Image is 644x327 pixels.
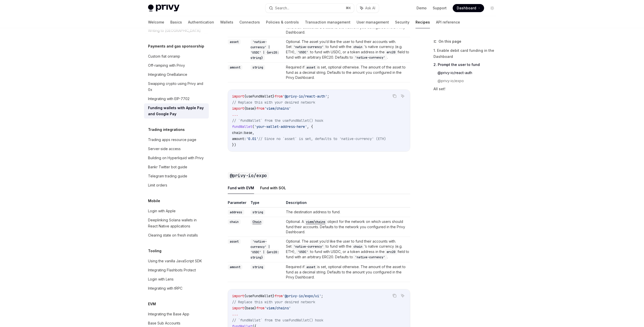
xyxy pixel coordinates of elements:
[144,181,209,190] a: Limit orders
[148,173,187,179] div: Telegram trading guide
[365,6,375,11] span: Ask AI
[232,294,244,298] span: import
[304,65,317,70] code: asset
[220,16,233,28] a: Wallets
[232,112,238,117] span: ...
[321,294,323,298] span: ;
[244,130,252,135] span: base
[228,219,241,224] code: chain
[148,53,180,59] div: Custom fiat onramp
[144,79,209,94] a: Swapping crypto using Privy and 0x
[260,182,286,194] button: Fund with SOL
[391,292,398,299] button: Copy the contents from the code block
[351,244,364,249] code: chain
[244,94,246,99] span: {
[244,106,246,111] span: {
[275,5,289,11] div: Search...
[188,16,214,28] a: Authentication
[144,275,209,284] a: Login with Lens
[284,63,410,82] td: Required if is set, optional otherwise. The amount of the asset to fund as a decimal string. Defa...
[273,294,275,298] span: }
[296,50,310,55] code: 'USDC'
[148,96,190,102] div: Integrating with EIP-7702
[433,6,447,11] a: Support
[144,144,209,153] a: Server-side access
[148,182,167,188] div: Limit orders
[251,210,265,215] code: string
[232,143,236,147] span: })
[385,249,398,254] code: erc20
[304,265,317,270] code: asset
[232,300,315,304] span: // Replace this with your desired network
[275,294,283,298] span: from
[353,55,387,60] code: 'native-currency'
[148,198,160,204] h5: Mobile
[254,106,256,111] span: }
[457,6,476,11] span: Dashboard
[144,94,209,103] a: Integrating with EIP-7702
[292,44,326,50] code: 'native-currency'
[228,182,254,194] button: Fund with EVM
[232,106,244,111] span: import
[391,93,398,99] button: Copy the contents from the code block
[399,93,406,99] button: Ask AI
[254,306,256,310] span: }
[239,16,260,28] a: Connectors
[438,69,500,77] a: @privy-io/react-auth
[144,266,209,275] a: Integrating Flashbots Protect
[148,105,206,117] div: Funding wallets with Apple Pay and Google Pay
[488,4,496,12] button: Toggle dark mode
[346,6,351,10] span: ⌘ K
[148,81,206,93] div: Swapping crypto using Privy and 0x
[251,39,279,60] code: 'native-currency' | 'USDC' | {erc20: string}
[148,155,204,161] div: Building on Hyperliquid with Privy
[148,127,185,133] h5: Trading integrations
[433,61,500,69] a: 2. Prompt the user to fund
[248,200,284,207] th: Type
[144,135,209,144] a: Trading apps resource page
[148,232,198,238] div: Clearing state on fresh installs
[232,100,315,105] span: // Replace this with your desired network
[246,136,258,141] span: '0.01'
[144,172,209,181] a: Telegram trading guide
[144,284,209,293] a: Integrating with tRPC
[144,162,209,172] a: Bankr Twitter bot guide
[304,219,327,224] a: viem/chains
[266,16,299,28] a: Policies & controls
[148,208,176,214] div: Login with Apple
[228,265,242,270] code: amount
[148,43,204,49] h5: Payments and gas sponsorship
[148,285,182,291] div: Integrating with tRPC
[416,16,430,28] a: Recipes
[305,16,350,28] a: Transaction management
[246,306,254,310] span: base
[228,172,269,179] code: @privy-io/expo
[232,118,323,123] span: // `fundWallet` from the useFundWallet() hook
[144,256,209,266] a: Using the vanilla JavaScript SDK
[144,52,209,61] a: Custom fiat onramp
[433,46,500,61] a: 1. Enable debit card funding in the Dashboard
[144,70,209,79] a: Integrating OneBalance
[148,217,206,229] div: Deeplinking Solana wallets in React Native applications
[436,16,460,28] a: API reference
[256,306,264,310] span: from
[251,65,265,70] code: string
[144,231,209,240] a: Clearing state on fresh installs
[148,320,180,326] div: Base Sub Accounts
[351,44,364,50] code: chain
[148,267,196,273] div: Integrating Flashbots Protect
[144,310,209,319] a: Integrating the Base App
[246,106,254,111] span: base
[439,38,461,44] span: On this page
[144,216,209,231] a: Deeplinking Solana wallets in React Native applications
[254,124,307,129] span: 'your-wallet-address-here'
[433,85,500,93] a: All set!
[304,219,327,224] code: viem/chains
[148,311,189,317] div: Integrating the Base App
[283,294,321,298] span: '@privy-io/expo/ui'
[148,62,185,68] div: Off-ramping with Privy
[284,262,410,282] td: Required if is set, optional otherwise. The amount of the asset to fund as a decimal string. Defa...
[252,124,254,129] span: (
[228,39,241,44] code: asset
[251,239,279,260] code: 'native-currency' | 'USDC' | {erc20: string}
